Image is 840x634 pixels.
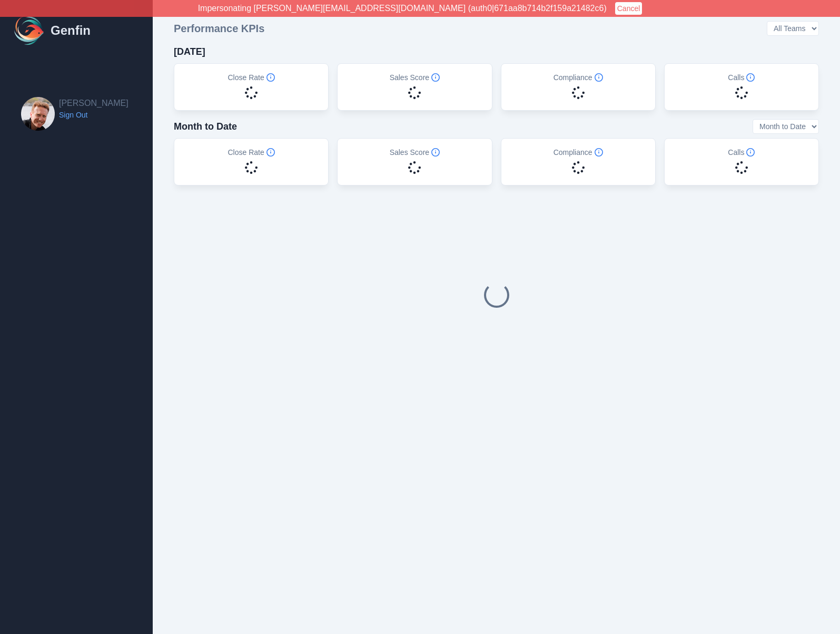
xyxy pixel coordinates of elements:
[431,148,440,157] span: Info
[51,22,91,39] h1: Genfin
[174,119,237,134] h4: Month to Date
[174,21,264,36] h3: Performance KPIs
[554,147,603,158] h5: Compliance
[615,2,643,15] button: Cancel
[21,97,55,131] img: Brian Dunagan
[59,110,129,120] a: Sign Out
[554,72,603,83] h5: Compliance
[746,73,755,82] span: Info
[728,72,755,83] h5: Calls
[174,44,205,59] h4: [DATE]
[728,147,755,158] h5: Calls
[746,148,755,157] span: Info
[228,72,274,83] h5: Close Rate
[595,73,603,82] span: Info
[59,97,129,110] h2: [PERSON_NAME]
[13,14,46,47] img: Logo
[266,73,275,82] span: Info
[390,147,440,158] h5: Sales Score
[595,148,603,157] span: Info
[266,148,275,157] span: Info
[228,147,274,158] h5: Close Rate
[431,73,440,82] span: Info
[390,72,440,83] h5: Sales Score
